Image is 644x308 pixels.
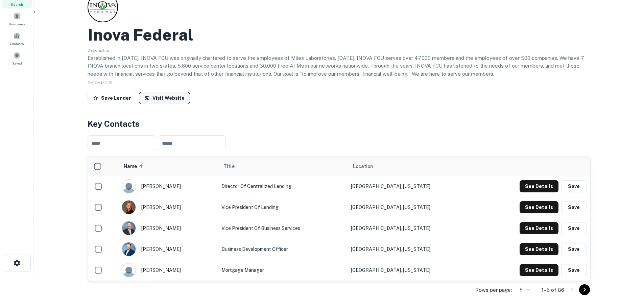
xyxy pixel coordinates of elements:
span: Saved [12,61,22,66]
td: [GEOGRAPHIC_DATA], [US_STATE] [348,176,478,197]
p: Rows per page: [475,286,512,294]
img: 1566911066690 [122,200,136,214]
td: [GEOGRAPHIC_DATA], [US_STATE] [348,239,478,260]
td: [GEOGRAPHIC_DATA], [US_STATE] [348,197,478,218]
button: See Details [520,264,558,276]
span: Borrowers [9,21,25,27]
td: Business Development Officer [218,239,348,260]
h4: Key Contacts [88,118,591,130]
span: Description [88,48,111,53]
button: Save Lender [88,92,136,104]
img: 1720449973248 [122,242,136,256]
span: Title [223,162,243,170]
a: Contacts [2,29,32,48]
button: Save [561,264,587,276]
td: Mortgage Manager [218,260,348,281]
div: [PERSON_NAME] [122,242,215,256]
div: scrollable content [88,157,590,281]
button: Save [561,180,587,192]
span: Search [11,2,23,7]
a: Visit Website [139,92,190,104]
button: See Details [520,201,558,213]
span: Contacts [10,41,24,46]
button: Save [561,222,587,234]
td: Vice President of Lending [218,197,348,218]
span: Location [353,162,373,170]
iframe: Chat Widget [610,254,644,286]
img: 1677689465028 [122,221,136,235]
button: See Details [520,243,558,255]
img: 9c8pery4andzj6ohjkjp54ma2 [122,180,136,193]
img: 9c8pery4andzj6ohjkjp54ma2 [122,263,136,277]
div: [PERSON_NAME] [122,263,215,277]
td: [GEOGRAPHIC_DATA], [US_STATE] [348,260,478,281]
td: Director of Centralized Lending [218,176,348,197]
button: Save [561,243,587,255]
p: Established in [DATE], INOVA FCU was originally chartered to serve the employees of Miles Laborat... [88,54,591,78]
a: Saved [2,49,32,67]
p: 1–5 of 86 [542,286,564,294]
button: See Details [520,222,558,234]
h2: Inova Federal [88,25,193,45]
div: [PERSON_NAME] [122,179,215,193]
button: See Details [520,180,558,192]
div: [PERSON_NAME] [122,221,215,235]
span: SHOW MORE [88,80,113,85]
a: Borrowers [2,10,32,28]
th: Title [218,157,348,176]
div: [PERSON_NAME] [122,200,215,214]
th: Name [118,157,218,176]
button: Go to next page [579,284,590,295]
button: Save [561,201,587,213]
td: [GEOGRAPHIC_DATA], [US_STATE] [348,218,478,239]
th: Location [348,157,478,176]
td: Vice President of Business Services [218,218,348,239]
span: Name [124,162,146,170]
div: 5 [515,285,531,295]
